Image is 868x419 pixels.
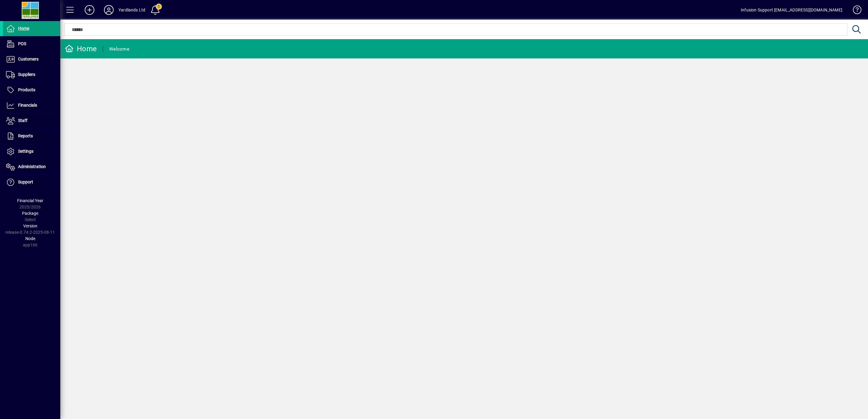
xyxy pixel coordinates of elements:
[3,98,60,113] a: Financials
[18,57,39,61] span: Customers
[18,180,33,184] span: Support
[18,164,46,169] span: Administration
[848,1,860,21] a: Knowledge Base
[18,133,33,138] span: Reports
[3,113,60,128] a: Staff
[18,118,27,123] span: Staff
[18,87,35,92] span: Products
[18,72,35,77] span: Suppliers
[3,52,60,67] a: Customers
[99,5,118,15] button: Profile
[741,5,842,15] div: Infusion Support [EMAIL_ADDRESS][DOMAIN_NAME]
[17,198,43,203] span: Financial Year
[25,236,35,241] span: Node
[3,159,60,174] a: Administration
[3,175,60,190] a: Support
[18,41,26,46] span: POS
[80,5,99,15] button: Add
[3,83,60,98] a: Products
[18,26,29,31] span: Home
[3,36,60,52] a: POS
[18,149,33,154] span: Settings
[3,129,60,144] a: Reports
[3,67,60,82] a: Suppliers
[65,44,97,54] div: Home
[109,44,129,54] div: Welcome
[3,144,60,159] a: Settings
[18,103,37,108] span: Financials
[22,211,38,216] span: Package
[23,224,37,228] span: Version
[118,5,145,15] div: Yardlands Ltd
